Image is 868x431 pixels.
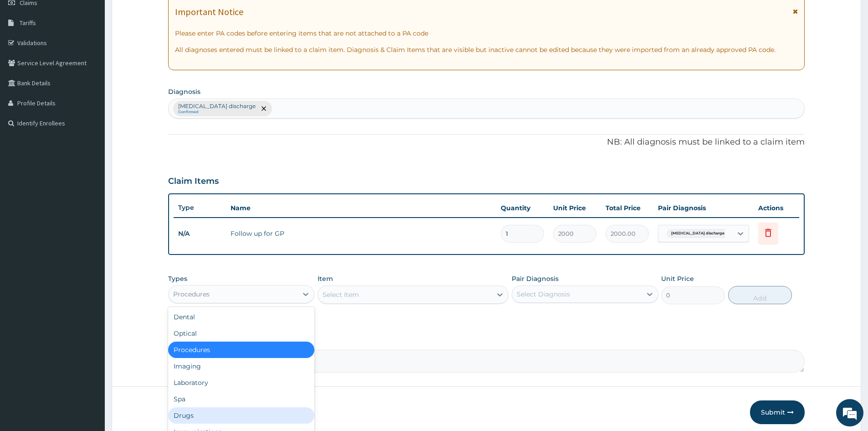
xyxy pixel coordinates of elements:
[168,358,314,374] div: Imaging
[53,115,126,207] span: We're online!
[168,87,200,96] label: Diagnosis
[17,46,37,68] img: d_794563401_company_1708531726252_794563401
[5,249,174,281] textarea: Type your message and hit 'Enter'
[168,309,314,325] div: Dental
[653,199,754,217] th: Pair Diagnosis
[601,199,653,217] th: Total Price
[318,274,333,283] label: Item
[750,400,805,424] button: Submit
[512,274,559,283] label: Pair Diagnosis
[175,45,798,54] p: All diagnoses entered must be linked to a claim item. Diagnosis & Claim Items that are visible bu...
[168,275,187,283] label: Types
[549,199,601,217] th: Unit Price
[47,51,153,63] div: Chat with us now
[661,274,694,283] label: Unit Price
[178,110,256,114] small: Confirmed
[168,374,314,391] div: Laboratory
[174,225,226,242] td: N/A
[728,286,792,304] button: Add
[260,104,268,113] span: remove selection option
[168,407,314,424] div: Drugs
[168,136,805,148] p: NB: All diagnosis must be linked to a claim item
[496,199,549,217] th: Quantity
[175,29,798,38] p: Please enter PA codes before entering items that are not attached to a PA code
[20,19,36,27] span: Tariffs
[168,337,805,345] label: Comment
[168,325,314,342] div: Optical
[149,5,171,26] div: Minimize live chat window
[168,391,314,407] div: Spa
[323,290,359,299] div: Select Item
[226,224,496,243] td: Follow up for GP
[168,177,219,187] h3: Claim Items
[175,7,243,17] h1: Important Notice
[754,199,799,217] th: Actions
[226,199,496,217] th: Name
[168,342,314,358] div: Procedures
[174,199,226,216] th: Type
[517,290,570,299] div: Select Diagnosis
[178,103,256,110] p: [MEDICAL_DATA] discharge
[173,290,210,299] div: Procedures
[667,229,729,238] span: [MEDICAL_DATA] discharge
